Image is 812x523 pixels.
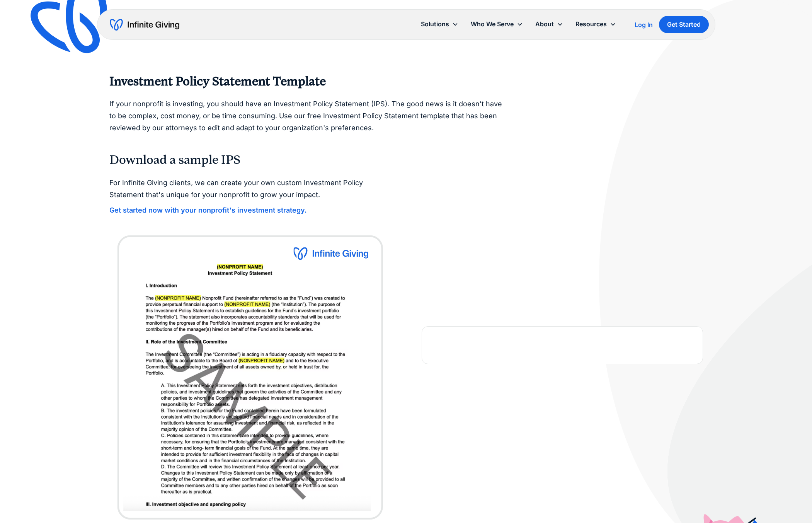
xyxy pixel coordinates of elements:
div: About [535,19,554,29]
div: Solutions [415,16,465,32]
strong: Investment Policy Statement Template [109,74,326,89]
div: Log In [635,22,653,28]
p: If your nonprofit is investing, you should have an Investment Policy Statement (IPS). The good ne... [109,98,505,134]
div: Resources [569,16,622,32]
p: For Infinite Giving clients, we can create your own custom Investment Policy Statement that's uni... [109,177,391,201]
div: About [529,16,569,32]
a: Get Started [659,16,709,33]
div: Solutions [421,19,449,29]
h3: Download a sample IPS [109,152,703,168]
a: home [110,19,179,31]
div: Who We Serve [471,19,514,29]
a: Log In [635,20,653,29]
div: Resources [575,19,607,29]
a: Get started now with your nonprofit's investment strategy. [109,206,307,214]
div: Who We Serve [465,16,529,32]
